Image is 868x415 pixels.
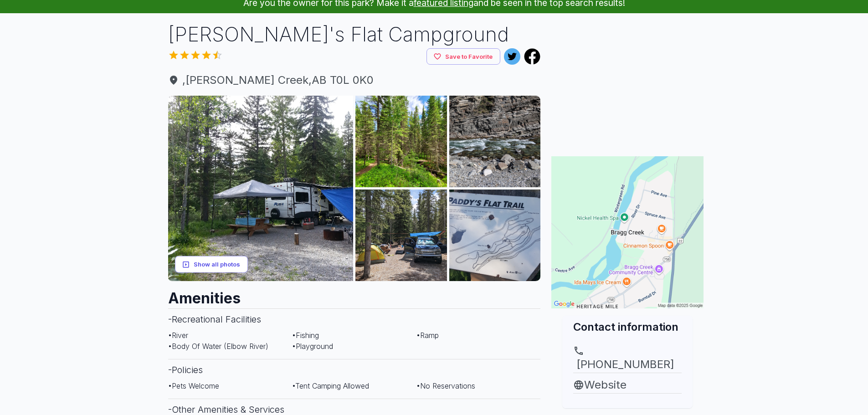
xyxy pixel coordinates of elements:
h3: - Recreational Facilities [168,308,541,330]
span: • River [168,331,188,340]
span: • Body Of Water (Elbow River) [168,342,268,351]
h2: Amenities [168,281,541,308]
button: Show all photos [175,256,248,273]
button: Save to Favorite [426,48,500,65]
h3: - Policies [168,359,541,380]
img: AAcXr8oJW6bXOO1IJ5x2XrztSbcHHk1Ug0WcVhyQgH8e26rAfDmAl5jsoPSgyhd0n-MgR6XVOxyXzo90zwVey0JtYvz6385WW... [449,96,541,187]
span: • Fishing [292,331,319,340]
img: AAcXr8qfLK_HAQciICE3eJwJnYniollpUMrs2CJ1HzfgAFMDOw04_Gllh6jIMKKstKIDwaTx7InhjBqEUzrjqhpPrCzqERKlt... [168,96,354,281]
span: • Playground [292,342,333,351]
span: • Ramp [416,331,439,340]
img: AAcXr8rWzAWF4p3Ljdg2hSjYK9MnP6aaln7dXpVWCaU0MXmX3x9ZeUpH_WWoZhuNSRuYf5voGLZVkHiEp-SYrvypivhbHAqsL... [449,190,541,281]
img: AAcXr8rNDa4RuhAYl07LkQsAgSflxTWEALvSXCGOb6-C9CFwk1NbfcZFBOgl5FpAazTcEa-COOxoUcm-HBA8oFPASAxy8mwk8... [355,190,447,281]
img: Map for Paddy's Flat Campground [551,156,704,308]
img: AAcXr8pdPjmjIWEJ8LD00mrP4GpHnXHzEYncbd4GX9Zf_1XCHnjo8KD5yJY_jYi-qcaYOn3zjraOd8U-UXsrTxYFgoNUaPM-e... [355,96,447,187]
span: , [PERSON_NAME] Creek , AB T0L 0K0 [168,72,541,88]
a: ,[PERSON_NAME] Creek,AB T0L 0K0 [168,72,541,88]
span: • Tent Camping Allowed [292,381,369,390]
h1: [PERSON_NAME]'s Flat Campground [168,20,541,48]
span: • No Reservations [416,381,475,390]
iframe: Advertisement [551,20,704,134]
span: • Pets Welcome [168,381,219,390]
a: Website [573,377,682,393]
a: [PHONE_NUMBER] [573,345,682,373]
h2: Contact information [573,319,682,334]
